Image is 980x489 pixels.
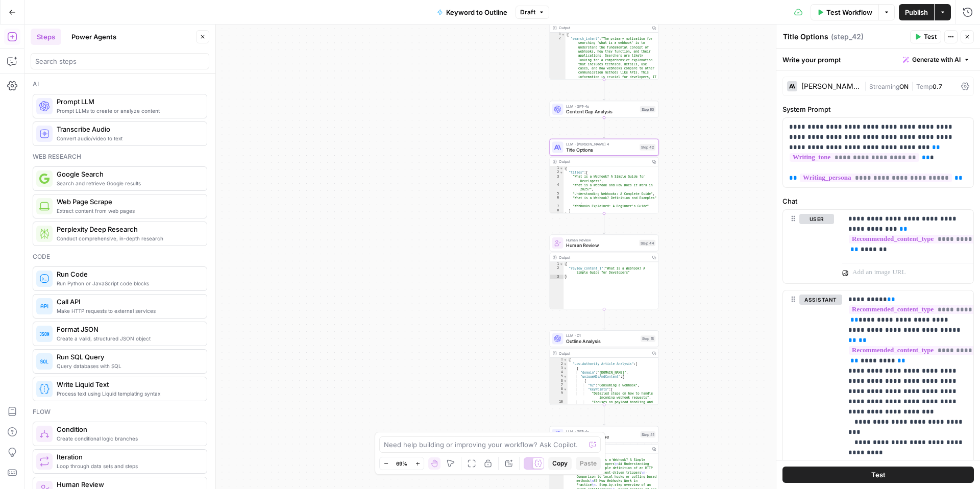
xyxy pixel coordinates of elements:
div: Step 42 [640,144,655,150]
span: Run Code [57,269,199,279]
span: Toggle code folding, rows 6 through 12 [563,379,568,383]
span: | [909,81,916,91]
span: Create conditional logic branches [57,434,199,443]
div: 2 [550,266,563,275]
span: Google Search [57,169,199,179]
div: 1 [550,33,565,37]
g: Edge from step_15 to step_41 [603,405,605,425]
span: | [864,81,869,91]
span: Toggle code folding, rows 5 through 27 [563,375,568,379]
div: 3 [550,366,567,370]
button: Keyword to Outline [431,4,513,20]
g: Edge from step_42 to step_44 [603,213,605,234]
div: Output{ "search_intent":"The primary motivation for searching 'what is a webhook' is to understan... [550,5,659,80]
div: Human ReviewHuman ReviewStep 44Output{ "review_content_1":"What is a Webhook? A Simple Guide for ... [550,234,659,309]
div: 9 [550,392,567,400]
button: Power Agents [65,29,122,45]
span: Prompt LLMs to create or analyze content [57,107,199,115]
div: 10 [550,400,567,413]
span: Conduct comprehensive, in-depth research [57,234,199,242]
textarea: Title Options [783,32,828,42]
span: Web Page Scrape [57,197,199,207]
div: 5 [550,375,567,379]
button: assistant [799,295,842,305]
span: Toggle code folding, rows 1 through 3 [559,262,563,266]
div: Web research [33,152,207,161]
button: Test [910,30,941,43]
input: Search steps [35,56,205,66]
span: Human Review [566,237,636,242]
div: Output [559,25,648,31]
span: Streaming [869,83,899,90]
div: Output [559,350,648,356]
label: Chat [782,196,974,206]
span: Toggle code folding, rows 2 through 8 [559,170,563,175]
span: Title Options [566,146,637,153]
div: 9 [550,213,563,217]
label: System Prompt [782,104,974,114]
span: Test [924,32,937,41]
span: LLM · GPT-4o [566,428,638,434]
span: 69% [396,459,407,468]
span: Make HTTP requests to external services [57,307,199,315]
span: Perplexity Deep Research [57,224,199,234]
div: 2 [550,362,567,366]
button: Publish [899,4,934,20]
span: Paste [580,459,597,468]
span: Call API [57,297,199,307]
span: ( step_42 ) [831,32,864,42]
span: Extract content from web pages [57,207,199,215]
div: Flow [33,407,207,417]
div: 1 [550,262,563,266]
div: LLM · [PERSON_NAME] 4Title OptionsStep 42Output{ "titles":[ "What is a Webhook? A Simple Guide fo... [550,139,659,213]
div: LLM · GPT-4oContent Gap AnalysisStep 60 [550,101,659,117]
span: LLM · GPT-4o [566,103,637,109]
div: 5 [550,191,563,195]
span: Content Gap Analysis [566,108,637,115]
div: Ai [33,80,207,89]
span: LLM · O1 [566,333,638,338]
button: Paste [576,457,601,470]
button: Steps [31,29,61,45]
div: Step 15 [641,335,655,341]
span: Outline Analysis [566,337,638,345]
div: 4 [550,371,567,375]
span: Draft [520,8,535,17]
span: Condition [57,424,199,434]
span: Run Python or JavaScript code blocks [57,279,199,287]
span: Human Review [566,242,636,249]
span: Toggle code folding, rows 1 through 9 [559,166,563,170]
div: Step 60 [640,106,655,112]
div: Output [559,159,648,164]
span: Write Liquid Text [57,379,199,389]
span: Loop through data sets and steps [57,462,199,470]
button: user [799,214,834,224]
div: 8 [550,208,563,212]
div: 3 [550,275,563,279]
span: Publish [905,7,928,17]
div: 2 [550,170,563,175]
div: 6 [550,196,563,205]
span: Copy [552,459,568,468]
span: Test [871,470,886,480]
button: Copy [548,457,572,470]
div: 7 [550,204,563,208]
div: Output [559,255,648,260]
span: Toggle code folding, rows 1 through 24 [561,33,565,37]
div: 1 [550,358,567,362]
span: Create a valid, structured JSON object [57,334,199,343]
div: [PERSON_NAME] 4 [801,83,860,90]
span: LLM · [PERSON_NAME] 4 [566,141,637,147]
button: Draft [516,6,549,19]
span: Query databases with SQL [57,362,199,370]
span: Search and retrieve Google results [57,179,199,187]
span: Extract Final Outline [566,433,638,441]
div: 2 [550,37,565,96]
div: 1 [550,166,563,170]
div: Step 44 [639,240,655,246]
div: Code [33,252,207,261]
span: Generate with AI [912,55,961,64]
span: Toggle code folding, rows 3 through 28 [563,366,568,370]
span: 0.7 [933,83,942,90]
div: LLM · O1Outline AnalysisStep 15Output{ "Low-Authority Article Analysis":[ { "domain":"[DOMAIN_NAM... [550,330,659,405]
